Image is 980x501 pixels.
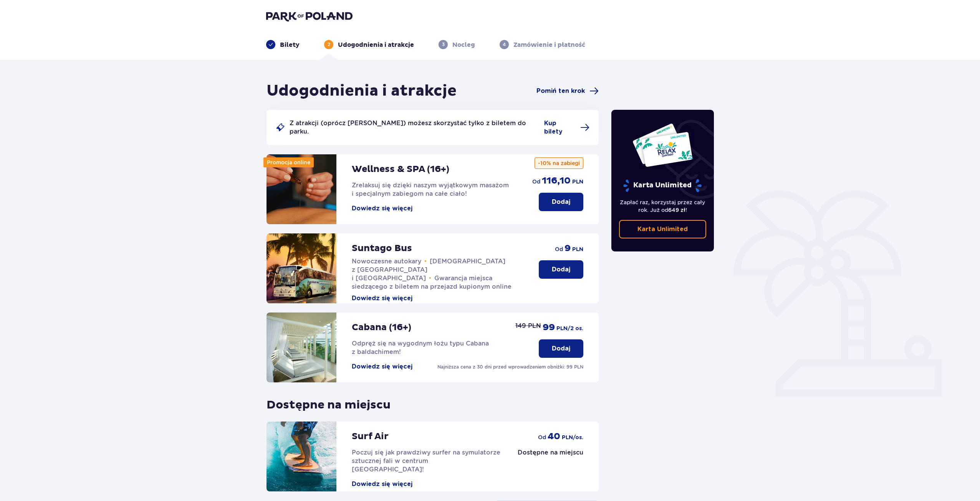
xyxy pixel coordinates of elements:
[619,198,707,214] p: Zapłać raz, korzystaj przez cały rok. Już od !
[539,193,583,211] button: Dodaj
[556,325,583,332] span: PLN /2 os.
[267,154,336,224] img: attraction
[352,258,421,265] span: Nowoczesne autokary
[539,260,583,279] button: Dodaj
[535,157,583,169] p: -10% na zabiegi
[352,258,505,282] span: [DEMOGRAPHIC_DATA] z [GEOGRAPHIC_DATA] i [GEOGRAPHIC_DATA]
[352,431,389,442] p: Surf Air
[442,41,445,48] p: 3
[622,179,702,192] p: Karta Unlimited
[572,246,583,253] span: PLN
[352,243,412,254] p: Suntago Bus
[543,322,555,333] span: 99
[518,448,583,457] p: Dostępne na miejscu
[555,245,563,253] span: od
[572,178,583,186] span: PLN
[564,243,571,254] span: 9
[324,40,414,49] div: 2Udogodnienia i atrakcje
[619,220,707,238] a: Karta Unlimited
[352,164,449,175] p: Wellness & SPA (16+)
[266,40,300,49] div: Bilety
[437,364,583,370] p: Najniższa cena z 30 dni przed wprowadzeniem obniżki: 99 PLN
[424,258,427,265] span: •
[352,362,412,371] button: Dowiedz się więcej
[552,198,570,206] p: Dodaj
[267,81,457,101] h1: Udogodnienia i atrakcje
[544,119,576,136] span: Kup bilety
[500,40,585,49] div: 4Zamówienie i płatność
[552,344,570,353] p: Dodaj
[267,313,336,382] img: attraction
[352,182,509,197] span: Zrelaksuj się dzięki naszym wyjątkowym masażom i specjalnym zabiegom na całe ciało!
[352,322,411,333] p: Cabana (16+)
[439,40,475,49] div: 3Nocleg
[668,207,685,213] span: 649 zł
[352,480,412,488] button: Dowiedz się więcej
[562,434,583,441] span: PLN /os.
[548,431,560,442] span: 40
[352,340,489,355] span: Odpręż się na wygodnym łożu typu Cabana z baldachimem!
[539,339,583,358] button: Dodaj
[267,233,336,303] img: attraction
[452,41,475,49] p: Nocleg
[536,86,599,96] a: Pomiń ten krok
[552,265,570,274] p: Dodaj
[267,422,336,491] img: attraction
[280,41,300,49] p: Bilety
[513,41,585,49] p: Zamówienie i płatność
[538,433,546,441] span: od
[503,41,506,48] p: 4
[637,225,688,233] p: Karta Unlimited
[263,157,314,167] div: Promocja online
[429,274,431,282] span: •
[532,178,540,185] span: od
[352,449,500,473] span: Poczuj się jak prawdziwy surfer na symulatorze sztucznej fali w centrum [GEOGRAPHIC_DATA]!
[352,294,412,303] button: Dowiedz się więcej
[544,119,589,136] a: Kup bilety
[266,11,353,21] img: Park of Poland logo
[328,41,330,48] p: 2
[515,322,541,330] p: 149 PLN
[632,123,693,167] img: Dwie karty całoroczne do Suntago z napisem 'UNLIMITED RELAX', na białym tle z tropikalnymi liśćmi...
[338,41,414,49] p: Udogodnienia i atrakcje
[290,119,540,136] p: Z atrakcji (oprócz [PERSON_NAME]) możesz skorzystać tylko z biletem do parku.
[267,392,391,412] p: Dostępne na miejscu
[542,175,571,187] span: 116,10
[352,204,412,213] button: Dowiedz się więcej
[536,87,585,95] span: Pomiń ten krok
